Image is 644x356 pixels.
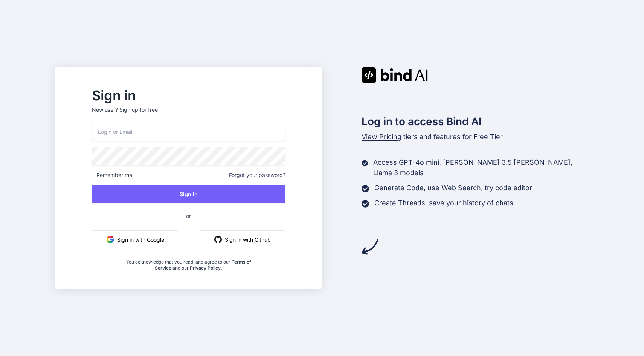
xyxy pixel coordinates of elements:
button: Sign In [92,185,285,203]
img: github [214,236,222,243]
p: Create Threads, save your history of chats [374,198,513,208]
div: Sign up for free [119,106,158,114]
img: arrow [362,238,378,255]
p: Access GPT-4o mini, [PERSON_NAME] 3.5 [PERSON_NAME], Llama 3 models [373,157,589,178]
img: google [107,236,114,243]
h2: Log in to access Bind AI [362,114,589,129]
p: New user? [92,106,285,123]
button: Sign in with Github [200,230,285,248]
span: View Pricing [362,133,401,141]
p: tiers and features for Free Tier [362,132,589,142]
div: You acknowledge that you read, and agree to our and our [124,255,253,271]
a: Terms of Service [155,259,251,271]
img: Bind AI logo [362,67,428,83]
button: Sign in with Google [92,230,179,248]
span: or [156,207,221,225]
a: Privacy Policy. [190,265,222,271]
input: Login or Email [92,123,285,141]
h2: Sign in [92,89,285,101]
p: Generate Code, use Web Search, try code editor [374,183,532,193]
span: Remember me [92,171,132,179]
span: Forgot your password? [229,171,285,179]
